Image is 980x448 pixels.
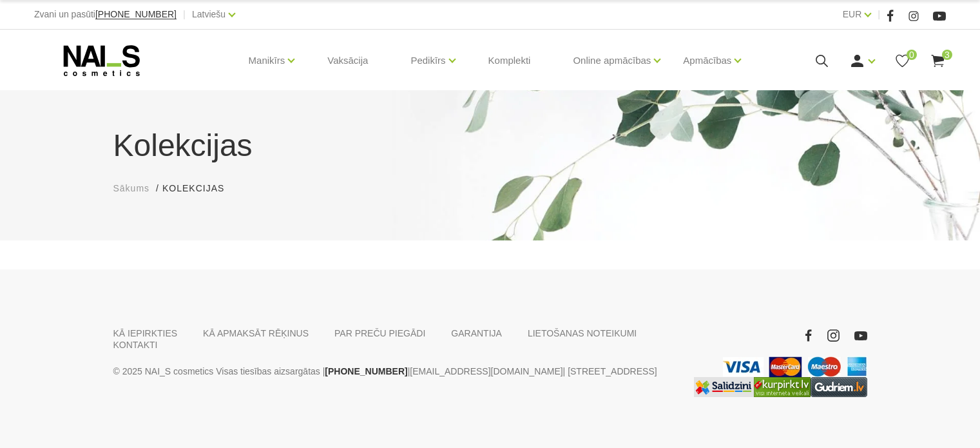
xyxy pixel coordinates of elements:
[478,30,541,92] a: Komplekti
[113,364,674,379] p: © 2025 NAI_S cosmetics Visas tiesības aizsargātas | | | [STREET_ADDRESS]
[573,35,651,86] a: Online apmācības
[113,339,158,351] a: KONTAKTI
[113,327,178,339] a: KĀ IEPIRKTIES
[528,327,637,339] a: LIETOŠANAS NOTEIKUMI
[95,9,177,19] span: [PHONE_NUMBER]
[95,10,177,19] a: [PHONE_NUMBER]
[930,53,946,69] a: 3
[811,377,867,397] a: https://www.gudriem.lv/veikali/lv
[162,182,237,195] li: Kolekcijas
[249,35,285,86] a: Manikīrs
[894,53,910,69] a: 0
[878,6,880,23] span: |
[334,327,425,339] a: PAR PREČU PIEGĀDI
[942,50,952,60] span: 3
[410,364,562,379] a: [EMAIL_ADDRESS][DOMAIN_NAME]
[203,327,309,339] a: KĀ APMAKSĀT RĒĶINUS
[843,6,862,22] a: EUR
[317,30,378,92] a: Vaksācija
[113,182,150,195] a: Sākums
[34,6,177,23] div: Zvani un pasūti
[325,364,407,379] a: [PHONE_NUMBER]
[694,377,754,397] img: Labākā cena interneta veikalos - Samsung, Cena, iPhone, Mobilie telefoni
[754,377,811,397] img: Lielākais Latvijas interneta veikalu preču meklētājs
[907,50,917,60] span: 0
[683,35,731,86] a: Apmācības
[183,6,186,23] span: |
[451,327,502,339] a: GARANTIJA
[410,35,445,86] a: Pedikīrs
[113,122,867,169] h1: Kolekcijas
[192,6,226,22] a: Latviešu
[811,377,867,397] img: www.gudriem.lv/veikali/lv
[113,183,150,193] span: Sākums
